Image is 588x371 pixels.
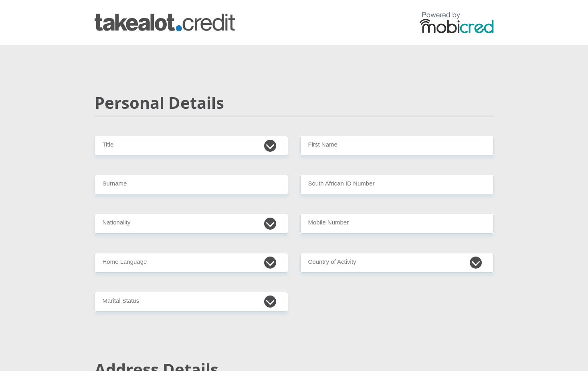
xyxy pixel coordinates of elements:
[300,214,494,233] input: Contact Number
[95,14,235,31] img: takealot_credit logo
[300,175,494,194] input: ID Number
[300,136,494,155] input: First Name
[95,93,494,112] h2: Personal Details
[420,12,494,33] img: powered by mobicred logo
[95,175,288,194] input: Surname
